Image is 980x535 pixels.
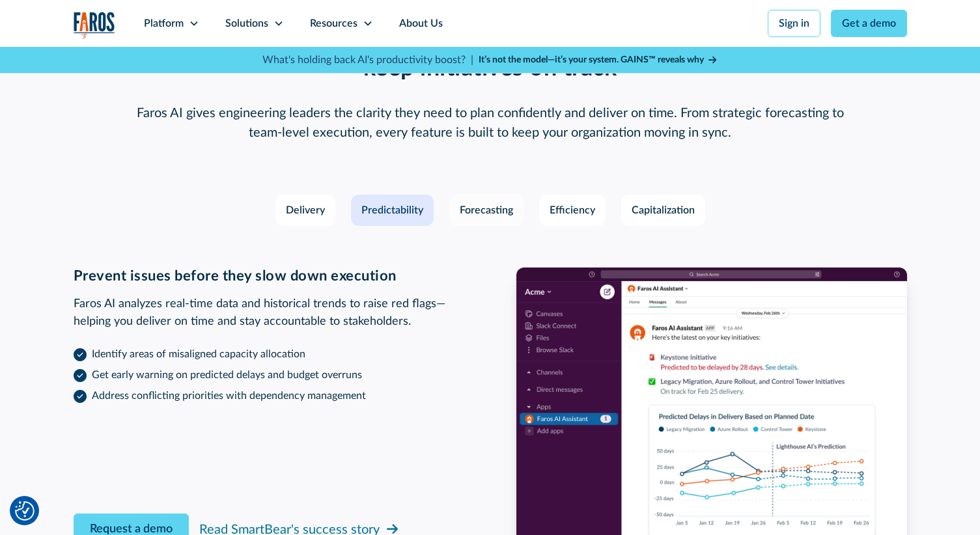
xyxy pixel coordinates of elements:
p: What's holding back AI's productivity boost? | [262,52,473,68]
a: Sign in [768,10,820,37]
div: Platform [144,16,184,31]
a: home [74,12,115,38]
div: Forecasting [460,202,513,218]
div: Predictability [361,202,423,218]
div: Delivery [286,202,325,218]
p: Faros AI analyzes real-time data and historical trends to raise red flags—helping you deliver on ... [74,295,464,331]
li: Get early warning on predicted delays and budget overruns [74,367,464,383]
a: It’s not the model—it’s your system. GAINS™ reveals why [479,53,718,67]
li: Address conflicting priorities with dependency management [74,388,464,404]
img: Logo of the analytics and reporting company Faros. [74,12,115,38]
div: Solutions [225,16,268,31]
div: Resources [310,16,357,31]
p: Faros AI gives engineering leaders the clarity they need to plan confidently and deliver on time.... [136,103,845,143]
img: Revisit consent button [15,501,35,521]
h3: Prevent issues before they slow down execution [74,267,464,284]
li: Identify areas of misaligned capacity allocation [74,346,464,362]
a: Get a demo [831,10,907,37]
div: Efficiency [550,202,595,218]
div: Capitalization [632,202,695,218]
strong: It’s not the model—it’s your system. GAINS™ reveals why [479,55,704,64]
button: Cookie Settings [15,501,35,521]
